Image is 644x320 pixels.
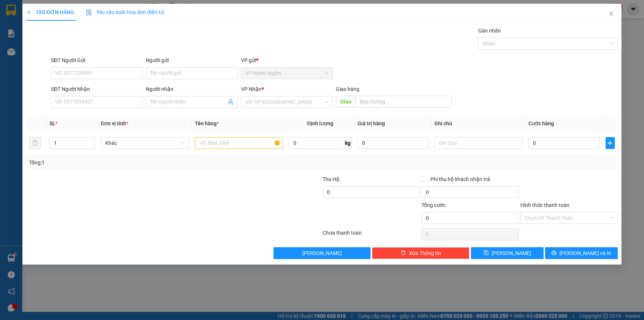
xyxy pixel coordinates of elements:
input: Dọc đường [355,96,452,108]
span: Giao [336,96,355,108]
input: 0 [358,137,429,149]
span: TẠO ĐƠN HÀNG [26,9,74,15]
span: user-add [228,99,234,105]
span: Phí thu hộ khách nhận trả [427,175,493,183]
label: Gán nhãn [478,28,501,34]
div: SĐT Người Gửi [51,56,143,64]
span: plus [606,140,614,146]
span: plus [26,10,31,15]
span: Yêu cầu xuất hóa đơn điện tử [86,9,164,15]
span: Giao hàng [336,86,359,92]
button: [PERSON_NAME] [273,247,371,259]
button: printer[PERSON_NAME] và In [545,247,618,259]
span: Định lượng [307,120,333,126]
input: VD: Bàn, Ghế [195,137,283,149]
span: save [483,250,489,256]
div: Người gửi [146,56,238,64]
div: Tổng: 1 [29,159,249,167]
button: delete [29,137,41,149]
button: Close [601,4,621,24]
button: save[PERSON_NAME] [471,247,544,259]
span: Đơn vị tính [101,120,128,126]
label: Hình thức thanh toán [520,202,569,208]
span: Cước hàng [528,120,554,126]
div: VP gửi [241,56,333,64]
span: close [608,11,614,17]
div: SĐT Người Nhận [51,85,143,93]
span: SL [49,120,55,126]
span: Thu Hộ [323,176,340,182]
span: VP Nhận [241,86,262,92]
th: Ghi chú [431,116,526,131]
span: Khác [105,137,185,149]
button: deleteXóa Thông tin [372,247,469,259]
span: Tổng cước [421,202,446,208]
span: [PERSON_NAME] [302,249,342,257]
span: Tên hàng [195,120,219,126]
span: Xóa Thông tin [409,249,441,257]
span: printer [552,250,557,256]
span: Giá trị hàng [358,120,385,126]
div: Chưa thanh toán [322,229,421,242]
span: [PERSON_NAME] [492,249,531,257]
input: Ghi Chú [434,137,523,149]
span: kg [344,137,352,149]
div: Người nhận [146,85,238,93]
img: icon [86,10,92,16]
span: delete [401,250,406,256]
span: VP Nước Ngầm [245,68,328,79]
span: [PERSON_NAME] và In [560,249,612,257]
button: plus [606,137,615,149]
